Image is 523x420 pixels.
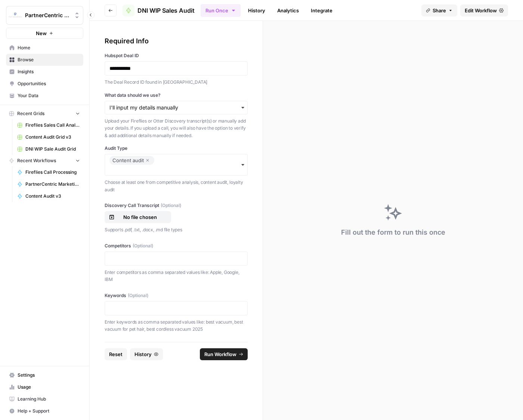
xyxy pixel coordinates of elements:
[18,68,80,75] span: Insights
[306,4,337,16] a: Integrate
[6,155,83,166] button: Recent Workflows
[18,56,80,63] span: Browse
[14,119,83,131] a: Fireflies Sales Call Analysis
[109,104,243,111] input: I'll input my details manually
[25,146,80,152] span: DNI WIP Sale Audit Grid
[200,348,248,360] button: Run Workflow
[17,110,44,117] span: Recent Grids
[6,28,83,39] button: New
[18,80,80,87] span: Opportunities
[6,369,83,381] a: Settings
[14,143,83,155] a: DNI WIP Sale Audit Grid
[25,134,80,140] span: Content Audit Grid v3
[112,156,151,165] div: Content audit
[6,393,83,405] a: Learning Hub
[105,117,248,139] p: Upload your Fireflies or Otter Discovery transcript(s) or manually add your details. If you uploa...
[25,12,70,19] span: PartnerCentric Sales Tools
[18,372,80,379] span: Settings
[137,6,195,15] span: DNI WIP Sales Audit
[6,78,83,90] a: Opportunities
[109,350,123,358] span: Reset
[6,90,83,102] a: Your Data
[105,179,248,193] p: Choose at least one from competitive analysis, content audit, loyalty audit
[105,36,248,46] div: Required Info
[14,178,83,190] a: PartnerCentric Marketing Report Agent
[105,226,248,234] p: Supports .pdf, .txt, .docx, .md file types
[105,348,127,360] button: Reset
[128,292,148,299] span: (Optional)
[204,350,236,358] span: Run Workflow
[25,181,80,188] span: PartnerCentric Marketing Report Agent
[105,269,248,283] p: Enter competitors as comma separated values like: Apple, Google, IBM
[6,108,83,119] button: Recent Grids
[14,131,83,143] a: Content Audit Grid v3
[25,193,80,200] span: Content Audit v3
[341,227,445,238] div: Fill out the form to run this once
[201,4,241,17] button: Run Once
[460,4,508,16] a: Edit Workflow
[105,78,248,86] p: The Deal Record ID found in [GEOGRAPHIC_DATA]
[105,243,248,249] label: Competitors
[133,243,153,249] span: (Optional)
[14,190,83,202] a: Content Audit v3
[36,30,47,37] span: New
[6,66,83,78] a: Insights
[105,292,248,299] label: Keywords
[25,169,80,176] span: Fireflies Call Processing
[123,4,195,16] a: DNI WIP Sales Audit
[18,92,80,99] span: Your Data
[465,7,497,14] span: Edit Workflow
[18,408,80,414] span: Help + Support
[18,384,80,390] span: Usage
[6,6,83,25] button: Workspace: PartnerCentric Sales Tools
[134,350,152,358] span: History
[25,122,80,129] span: Fireflies Sales Call Analysis
[105,318,248,333] p: Enter keywords as comma separated values like: best vacuum, best vacuum for pet hair, best cordle...
[244,4,270,16] a: History
[14,166,83,178] a: Fireflies Call Processing
[6,54,83,66] a: Browse
[105,52,248,59] label: Hubspot Deal ID
[161,202,181,209] span: (Optional)
[6,381,83,393] a: Usage
[6,405,83,417] button: Help + Support
[18,396,80,402] span: Learning Hub
[105,154,248,176] button: Content audit
[105,211,171,223] button: No file chosen
[18,44,80,51] span: Home
[105,145,248,152] label: Audit Type
[273,4,303,16] a: Analytics
[9,9,22,22] img: PartnerCentric Sales Tools Logo
[6,42,83,54] a: Home
[105,92,248,99] label: What data should we use?
[105,202,248,209] label: Discovery Call Transcript
[421,4,457,16] button: Share
[433,7,446,14] span: Share
[116,213,164,221] p: No file chosen
[130,348,163,360] button: History
[17,157,56,164] span: Recent Workflows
